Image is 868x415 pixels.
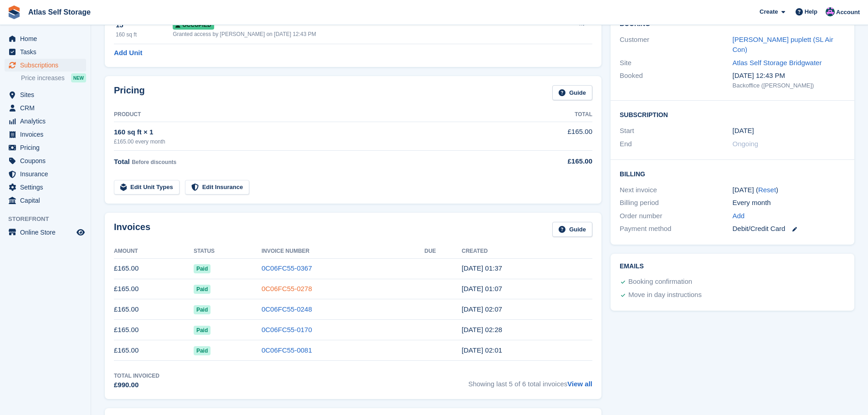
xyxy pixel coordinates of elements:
[5,181,86,194] a: menu
[462,244,592,259] th: Created
[5,59,86,72] a: menu
[552,222,592,237] a: Guide
[760,7,778,16] span: Create
[114,180,180,195] a: Edit Unit Types
[733,126,754,136] time: 2025-05-01 00:00:00 UTC
[5,32,86,45] a: menu
[5,128,86,141] a: menu
[20,88,75,101] span: Sites
[733,140,759,148] span: Ongoing
[194,285,211,294] span: Paid
[733,198,845,208] div: Every month
[114,222,150,237] h2: Invoices
[5,154,86,167] a: menu
[173,30,543,38] div: Granted access by [PERSON_NAME] on [DATE] 12:43 PM
[71,73,86,82] div: NEW
[733,211,745,221] a: Add
[5,46,86,58] a: menu
[194,326,211,335] span: Paid
[519,108,592,122] th: Total
[5,168,86,180] a: menu
[116,31,173,39] div: 160 sq ft
[620,35,732,55] div: Customer
[114,138,519,146] div: £165.00 every month
[114,258,194,279] td: £165.00
[5,141,86,154] a: menu
[114,127,519,138] div: 160 sq ft × 1
[194,346,211,355] span: Paid
[194,244,262,259] th: Status
[114,372,159,380] div: Total Invoiced
[628,290,702,301] div: Move in day instructions
[20,102,75,114] span: CRM
[462,326,502,333] time: 2025-07-01 01:28:38 UTC
[620,110,845,119] h2: Subscription
[173,20,214,30] span: Occupied
[75,227,86,238] a: Preview store
[5,102,86,114] a: menu
[5,226,86,239] a: menu
[262,244,425,259] th: Invoice Number
[620,263,845,270] h2: Emails
[733,81,845,90] div: Backoffice ([PERSON_NAME])
[20,115,75,128] span: Analytics
[262,326,312,333] a: 0C06FC55-0170
[114,48,142,58] a: Add Unit
[462,305,502,313] time: 2025-08-01 01:07:46 UTC
[628,277,692,287] div: Booking confirmation
[462,346,502,354] time: 2025-06-01 01:01:28 UTC
[20,168,75,180] span: Insurance
[5,194,86,207] a: menu
[620,71,732,90] div: Booked
[114,380,159,390] div: £990.00
[8,215,91,224] span: Storefront
[20,226,75,239] span: Online Store
[620,139,732,149] div: End
[620,185,732,195] div: Next invoice
[462,285,502,292] time: 2025-09-01 00:07:04 UTC
[5,115,86,128] a: menu
[21,73,86,83] a: Price increases NEW
[114,299,194,320] td: £165.00
[185,180,250,195] a: Edit Insurance
[194,264,211,273] span: Paid
[468,372,592,390] span: Showing last 5 of 6 total invoices
[826,7,835,16] img: Ryan Carroll
[25,5,94,20] a: Atlas Self Storage
[114,158,130,165] span: Total
[262,305,312,313] a: 0C06FC55-0248
[21,74,65,82] span: Price increases
[733,36,833,54] a: [PERSON_NAME] puplett (SL Air Con)
[733,59,822,67] a: Atlas Self Storage Bridgwater
[132,159,176,165] span: Before discounts
[20,59,75,72] span: Subscriptions
[552,85,592,100] a: Guide
[194,305,211,314] span: Paid
[20,194,75,207] span: Capital
[114,279,194,299] td: £165.00
[519,122,592,150] td: £165.00
[620,169,845,178] h2: Billing
[733,224,845,234] div: Debit/Credit Card
[262,285,312,292] a: 0C06FC55-0278
[567,380,592,388] a: View all
[805,7,817,16] span: Help
[114,85,145,100] h2: Pricing
[20,32,75,45] span: Home
[733,71,845,81] div: [DATE] 12:43 PM
[620,224,732,234] div: Payment method
[5,88,86,101] a: menu
[425,244,462,259] th: Due
[20,128,75,141] span: Invoices
[620,211,732,221] div: Order number
[20,154,75,167] span: Coupons
[733,185,845,195] div: [DATE] ( )
[20,46,75,58] span: Tasks
[620,126,732,136] div: Start
[114,320,194,340] td: £165.00
[519,156,592,167] div: £165.00
[114,108,519,122] th: Product
[20,141,75,154] span: Pricing
[758,186,776,194] a: Reset
[114,244,194,259] th: Amount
